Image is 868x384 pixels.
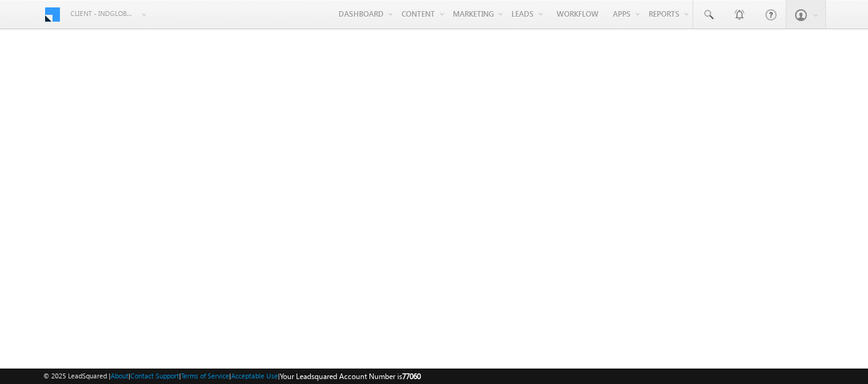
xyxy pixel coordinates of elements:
span: © 2025 LeadSquared | | | | | [43,370,421,382]
a: Contact Support [130,372,179,380]
a: Terms of Service [181,372,229,380]
span: Client - indglobal1 (77060) [70,7,135,20]
a: Acceptable Use [231,372,278,380]
span: 77060 [402,372,421,381]
span: Your Leadsquared Account Number is [280,372,421,381]
a: About [111,372,129,380]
